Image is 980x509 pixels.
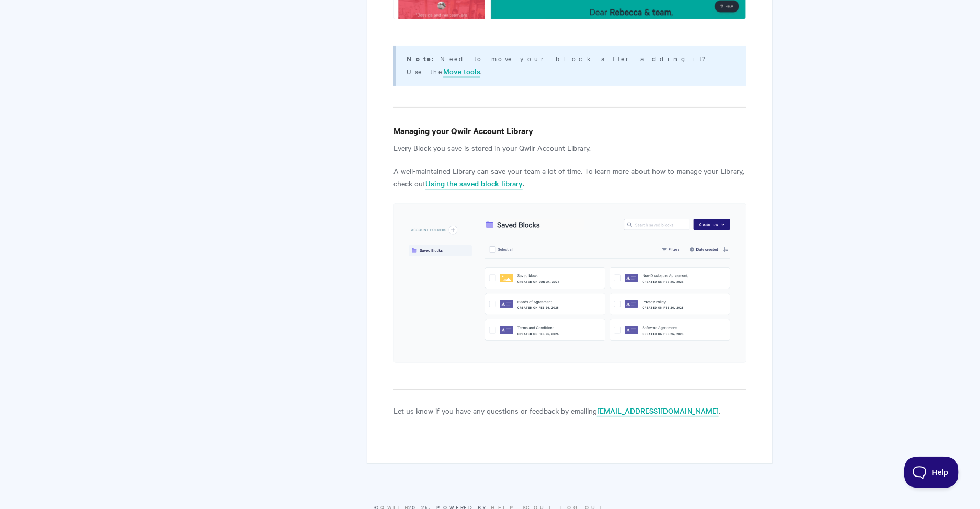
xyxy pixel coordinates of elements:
[393,124,746,137] h4: Managing your Qwilr Account Library
[393,404,746,417] p: Let us know if you have any questions or feedback by emailing .
[425,178,523,190] a: Using the saved block library
[597,405,719,417] a: [EMAIL_ADDRESS][DOMAIN_NAME]
[393,164,746,190] p: A well-maintained Library can save your team a lot of time. To learn more about how to manage you...
[443,66,480,78] a: Move tools
[904,457,959,488] iframe: Toggle Customer Support
[407,53,440,63] strong: Note:
[407,52,733,78] p: Need to move your block after adding it? Use the .
[393,141,746,154] p: Every Block you save is stored in your Qwilr Account Library.
[393,203,746,363] img: file-kn2OUbvBy5.png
